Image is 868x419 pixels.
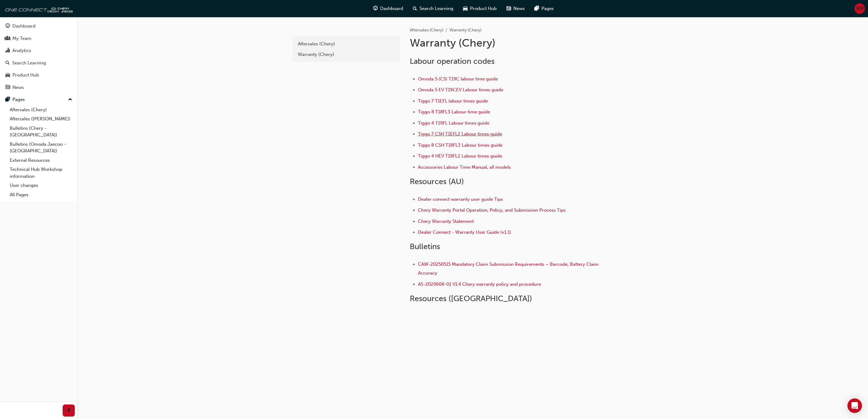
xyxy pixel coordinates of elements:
a: Aftersales (Chery) [410,28,443,33]
span: guage-icon [5,24,10,29]
span: guage-icon [373,5,378,12]
span: pages-icon [5,97,10,102]
button: WR [854,3,865,14]
a: Bulletins (Chery - [GEOGRAPHIC_DATA]) [7,124,75,140]
a: Bulletins (Omoda Jaecoo - [GEOGRAPHIC_DATA]) [7,140,75,156]
span: Product Hub [470,5,497,12]
span: people-icon [5,36,10,41]
div: Product Hub [12,72,39,79]
a: External Resources [7,156,75,165]
span: car-icon [463,5,468,12]
div: Dashboard [12,23,35,30]
div: Open Intercom Messenger [847,398,862,413]
a: My Team [2,33,75,44]
a: Tiggo 8 CSH T18FL3 Labour times guide [418,142,502,148]
span: car-icon [5,73,10,78]
span: Resources (AU) [410,177,464,186]
span: prev-icon [67,407,71,414]
span: Search Learning [419,5,453,12]
a: Omoda 5 EV T19CEV Labour times guide [418,87,503,93]
a: Technical Hub Workshop information [7,165,75,181]
a: News [2,82,75,93]
div: News [12,84,24,91]
span: WR [856,5,863,12]
span: search-icon [413,5,417,12]
a: Aftersales (Chery) [7,105,75,115]
div: Analytics [12,47,31,54]
a: Dealer Connect - Warranty User Guide (v1.1) [418,229,511,235]
div: My Team [12,35,31,42]
span: news-icon [5,85,10,90]
h1: Warranty (Chery) [410,36,608,50]
a: Tiggo 4 T19FL Labour times guide [418,120,489,126]
a: AS-2020608-01 V1.4 Chery warranty policy and procedure [418,281,541,287]
span: Dashboard [380,5,403,12]
span: chart-icon [5,48,10,54]
button: Pages [2,94,75,105]
a: car-iconProduct Hub [458,2,501,15]
a: search-iconSearch Learning [408,2,458,15]
a: Omoda 5 (C5) T19C labour time guide [418,76,498,82]
li: Warranty (Chery) [449,27,482,34]
div: Pages [12,96,25,103]
span: news-icon [506,5,511,12]
span: up-icon [68,96,72,104]
button: DashboardMy TeamAnalyticsSearch LearningProduct HubNews [2,19,75,94]
a: Tiggo 4 HEV T19FL2 Labour times guide [418,153,502,159]
a: User changes [7,181,75,190]
a: Search Learning [2,57,75,69]
a: Chery Warranty Statement [418,219,474,224]
span: Labour operation codes [410,57,495,66]
a: Aftersales ([PERSON_NAME]) [7,114,75,124]
a: Dealer connect warranty user guide Tips [418,197,503,202]
a: Dashboard [2,21,75,32]
a: pages-iconPages [530,2,559,15]
a: Warranty (Chery) [295,49,398,60]
a: Tiggo 7 T1EFL labour times guide [418,98,488,104]
a: Accessories Labour Time Manual, all models [418,164,511,170]
div: Warranty (Chery) [298,51,395,58]
a: Aftersales (Chery) [295,39,398,49]
a: news-iconNews [501,2,530,15]
span: Bulletins [410,242,440,251]
a: guage-iconDashboard [368,2,408,15]
a: Analytics [2,45,75,56]
a: Product Hub [2,70,75,81]
span: Resources ([GEOGRAPHIC_DATA]) [410,294,532,303]
a: Tiggo 7 CSH T1EFL2 Labour times guide [418,131,502,137]
a: Tiggo 8 T18FL3 Labour time guide [418,109,490,115]
a: CAW-20250515 Mandatory Claim Submission Requirements – Barcode, Battery Claim Accuracy [418,261,600,276]
span: Pages [541,5,554,12]
div: Aftersales (Chery) [298,41,395,47]
span: News [513,5,525,12]
a: All Pages [7,190,75,200]
span: search-icon [5,60,10,66]
div: Search Learning [12,60,46,67]
span: pages-icon [534,5,539,12]
a: Chery Warranty Portal Operation, Policy, and Submission Process Tips [418,207,566,213]
img: oneconnect [3,2,73,15]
